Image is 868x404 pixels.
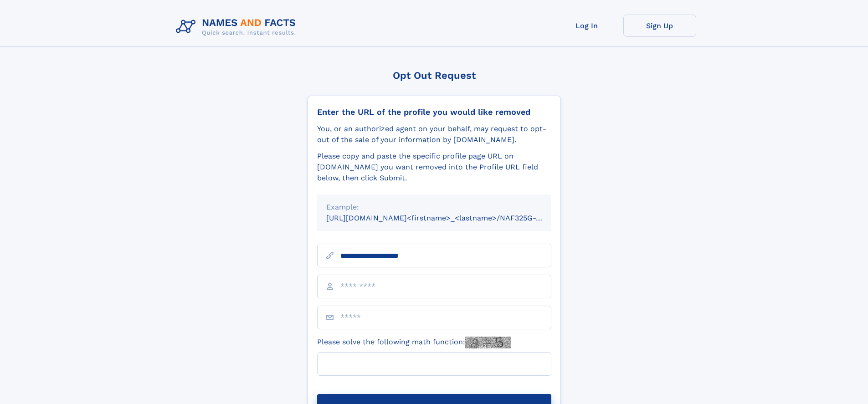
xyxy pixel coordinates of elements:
div: Opt Out Request [308,70,561,81]
a: Log In [550,15,623,37]
div: Example: [326,202,542,213]
label: Please solve the following math function: [317,337,511,348]
a: Sign Up [623,15,696,37]
img: Logo Names and Facts [172,15,303,39]
div: Please copy and paste the specific profile page URL on [DOMAIN_NAME] you want removed into the Pr... [317,151,551,184]
div: Enter the URL of the profile you would like removed [317,107,551,117]
div: You, or an authorized agent on your behalf, may request to opt-out of the sale of your informatio... [317,123,551,145]
small: [URL][DOMAIN_NAME]<firstname>_<lastname>/NAF325G-xxxxxxxx [326,214,569,222]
